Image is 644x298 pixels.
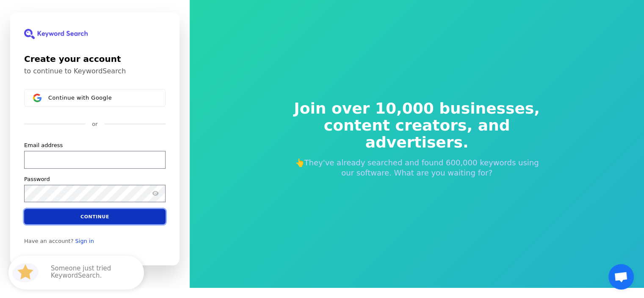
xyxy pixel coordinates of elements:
[24,209,166,224] button: Continue
[24,238,74,245] span: Have an account?
[608,264,634,290] a: Open chat
[24,29,88,39] img: KeywordSearch
[92,120,97,128] p: or
[24,175,50,183] label: Password
[24,67,166,75] p: to continue to KeywordSearch
[288,100,546,117] span: Join over 10,000 businesses,
[75,238,94,245] a: Sign in
[24,142,63,149] label: Email address
[24,53,166,65] h1: Create your account
[33,94,41,102] img: Sign in with Google
[288,158,546,178] p: 👆They've already searched and found 600,000 keywords using our software. What are you waiting for?
[288,117,546,151] span: content creators, and advertisers.
[48,95,112,101] span: Continue with Google
[150,188,160,198] button: Show password
[10,257,41,288] img: HubSpot
[24,89,166,107] button: Sign in with GoogleContinue with Google
[51,265,135,280] p: Someone just tried KeywordSearch.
